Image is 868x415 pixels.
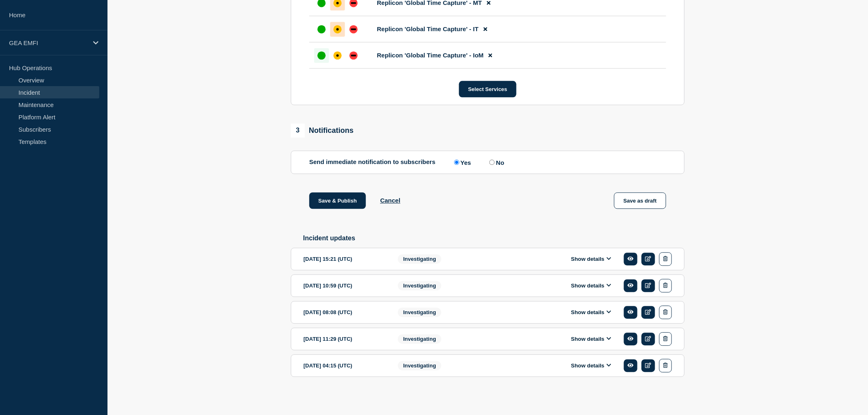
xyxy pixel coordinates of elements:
div: up [318,51,326,59]
button: Show details [569,362,614,369]
span: Investigating [398,308,441,317]
h2: Incident updates [303,235,685,242]
p: Send immediate notification to subscribers [309,158,436,166]
button: Select Services [459,81,516,97]
button: Save as draft [614,192,666,209]
label: Yes [452,158,471,166]
div: affected [333,51,342,59]
span: Replicon 'Global Time Capture' - IoM [377,52,484,59]
span: 3 [291,123,305,137]
button: Show details [569,255,614,262]
span: Investigating [398,361,441,370]
span: Investigating [398,281,441,290]
div: [DATE] 04:15 (UTC) [304,359,386,372]
div: affected [333,25,342,33]
div: down [349,51,358,59]
button: Show details [569,335,614,342]
div: Send immediate notification to subscribers [309,158,666,166]
div: [DATE] 08:08 (UTC) [304,306,386,319]
button: Cancel [380,197,400,204]
p: GEA EMFI [9,39,88,46]
button: Show details [569,309,614,316]
div: [DATE] 10:59 (UTC) [304,279,386,292]
div: Notifications [291,123,354,137]
span: Replicon 'Global Time Capture' - IT [377,25,479,32]
button: Save & Publish [309,192,366,209]
span: Investigating [398,254,441,264]
span: Investigating [398,334,441,344]
button: Show details [569,282,614,289]
div: [DATE] 11:29 (UTC) [304,332,386,346]
input: Yes [454,160,459,165]
input: No [489,160,495,165]
div: down [349,25,358,33]
div: [DATE] 15:21 (UTC) [304,252,386,266]
label: No [487,158,504,166]
div: up [318,25,326,33]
